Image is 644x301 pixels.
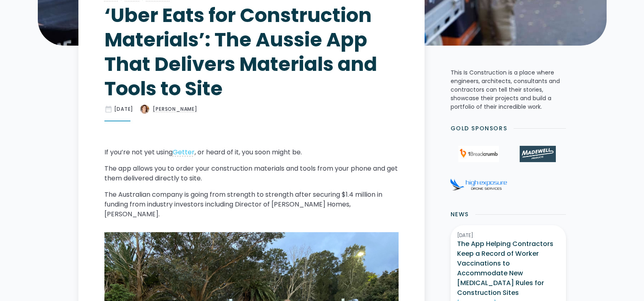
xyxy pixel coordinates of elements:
img: Madewell Products [520,146,555,162]
div: [PERSON_NAME] [153,105,197,113]
h2: News [451,210,469,219]
img: 1Breadcrumb [458,146,499,162]
a: Getter [173,147,195,157]
div: [DATE] [114,105,134,113]
img: ‘Uber Eats for Construction Materials’: The Aussie App That Delivers Materials and Tools to Site [140,104,150,114]
p: This Is Construction is a place where engineers, architects, consultants and contractors can tell... [451,68,566,111]
div: date_range [104,105,113,113]
h2: Gold Sponsors [451,124,507,133]
h3: The App Helping Contractors Keep a Record of Worker Vaccinations to Accommodate New [MEDICAL_DATA... [457,239,559,298]
p: The Australian company is going from strength to strength after securing $1.4 million in funding ... [104,190,399,219]
p: The app allows you to order your construction materials and tools from your phone and get them de... [104,164,399,183]
img: High Exposure [450,178,507,191]
p: If you’re not yet using , or heard of it, you soon might be. [104,147,399,157]
a: [PERSON_NAME] [140,104,197,114]
h1: ‘Uber Eats for Construction Materials’: The Aussie App That Delivers Materials and Tools to Site [104,3,399,101]
div: [DATE] [457,232,559,239]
